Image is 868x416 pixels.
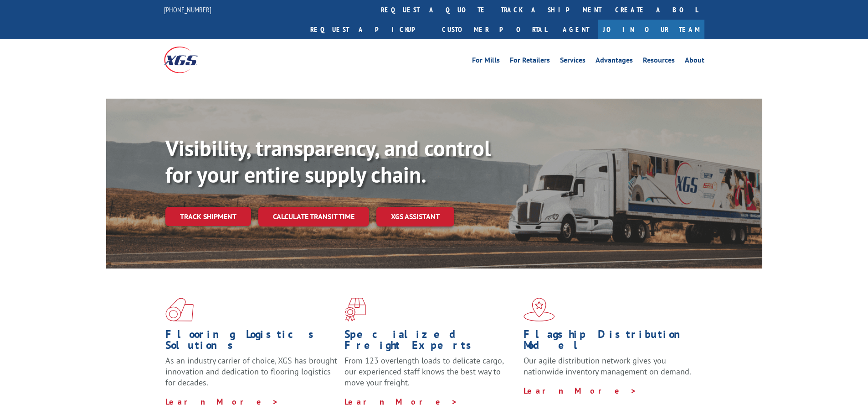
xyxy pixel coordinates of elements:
[165,134,491,189] b: Visibility, transparency, and control for your entire supply chain.
[472,57,500,67] a: For Mills
[524,329,696,355] h1: Flagship Distribution Model
[376,207,454,226] a: XGS ASSISTANT
[554,20,598,39] a: Agent
[344,396,458,407] a: Learn More >
[524,298,555,321] img: xgs-icon-flagship-distribution-model-red
[560,57,586,67] a: Services
[165,329,338,355] h1: Flooring Logistics Solutions
[344,355,517,396] p: From 123 overlength loads to delicate cargo, our experienced staff knows the best way to move you...
[344,329,517,355] h1: Specialized Freight Experts
[510,57,550,67] a: For Retailers
[435,20,554,39] a: Customer Portal
[165,207,251,226] a: Track shipment
[165,396,279,407] a: Learn More >
[524,385,637,396] a: Learn More >
[643,57,675,67] a: Resources
[524,355,691,377] span: Our agile distribution network gives you nationwide inventory management on demand.
[258,207,369,226] a: Calculate transit time
[598,20,704,39] a: Join Our Team
[164,5,211,14] a: [PHONE_NUMBER]
[344,298,366,321] img: xgs-icon-focused-on-flooring-red
[165,355,337,388] span: As an industry carrier of choice, XGS has brought innovation and dedication to flooring logistics...
[165,298,194,321] img: xgs-icon-total-supply-chain-intelligence-red
[303,20,435,39] a: Request a pickup
[596,57,633,67] a: Advantages
[685,57,704,67] a: About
